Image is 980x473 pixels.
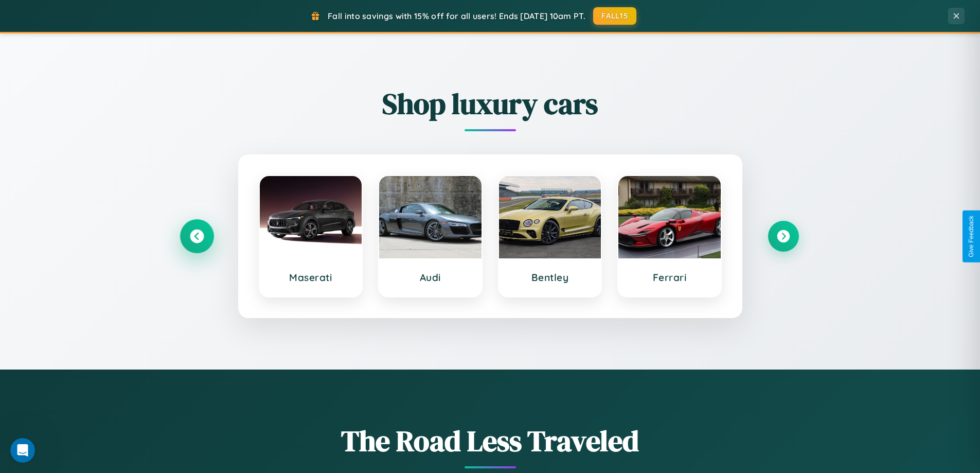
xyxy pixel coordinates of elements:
[182,421,799,461] h1: The Road Less Traveled
[270,271,352,284] h3: Maserati
[328,11,585,21] span: Fall into savings with 15% off for all users! Ends [DATE] 10am PT.
[629,271,710,284] h3: Ferrari
[10,438,35,463] iframe: Intercom live chat
[968,216,975,257] div: Give Feedback
[509,271,591,284] h3: Bentley
[593,7,636,25] button: FALL15
[389,271,471,284] h3: Audi
[182,84,799,124] h2: Shop luxury cars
